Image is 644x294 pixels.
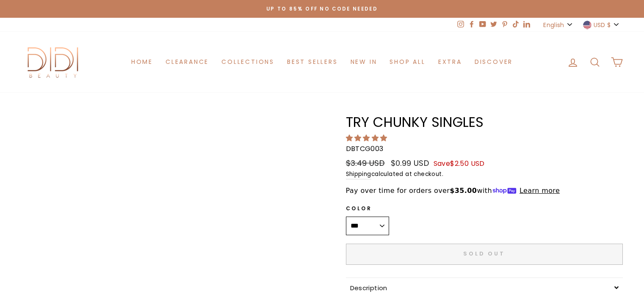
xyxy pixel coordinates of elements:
button: English [541,18,576,32]
p: DBTCG003 [346,143,623,154]
a: Shop All [383,54,431,70]
span: USD $ [594,20,611,30]
img: Didi Beauty Co. [22,44,85,80]
span: 4.96 stars [346,133,389,143]
a: Extra [432,54,468,70]
a: Shipping [346,170,371,179]
span: Save [434,159,485,168]
span: Sold Out [463,250,505,258]
button: USD $ [580,18,623,32]
a: Clearance [159,54,215,70]
h1: Try Chunky Singles [346,115,623,129]
a: Discover [468,54,519,70]
ul: Primary [125,54,519,70]
a: New in [344,54,384,70]
button: Sold Out [346,244,623,265]
span: $0.99 USD [391,158,429,168]
span: Up to 85% off NO CODE NEEDED [266,5,378,12]
a: Home [125,54,159,70]
span: English [543,20,564,30]
a: Collections [215,54,281,70]
small: calculated at checkout. [346,170,623,179]
label: Color [346,204,389,212]
span: $3.49 USD [346,158,385,168]
a: Best Sellers [281,54,344,70]
span: $2.50 USD [450,159,485,168]
span: Description [350,283,387,292]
